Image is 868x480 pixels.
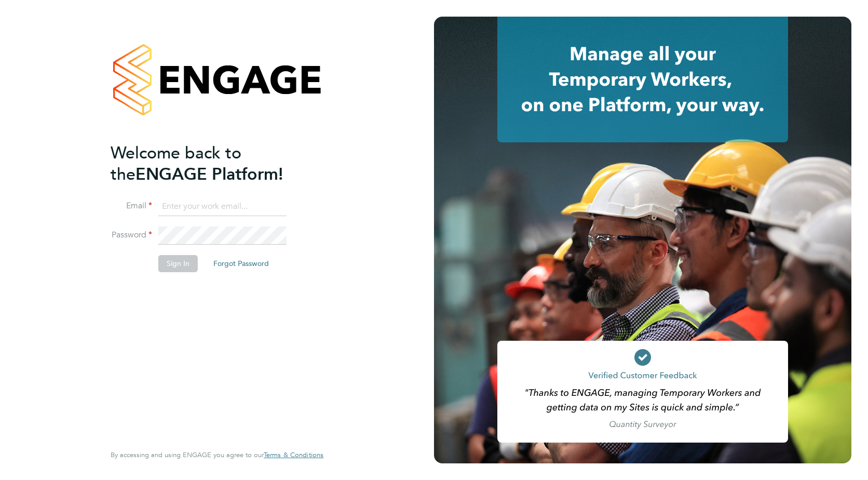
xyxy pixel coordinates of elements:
input: Enter your work email... [158,197,287,216]
button: Sign In [158,255,198,272]
span: Welcome back to the [111,143,241,184]
label: Password [111,230,152,241]
h2: ENGAGE Platform! [111,142,313,185]
span: Terms & Conditions [264,450,323,459]
label: Email [111,201,152,211]
a: Terms & Conditions [264,451,323,459]
button: Forgot Password [205,255,277,272]
span: By accessing and using ENGAGE you agree to our [111,450,323,459]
